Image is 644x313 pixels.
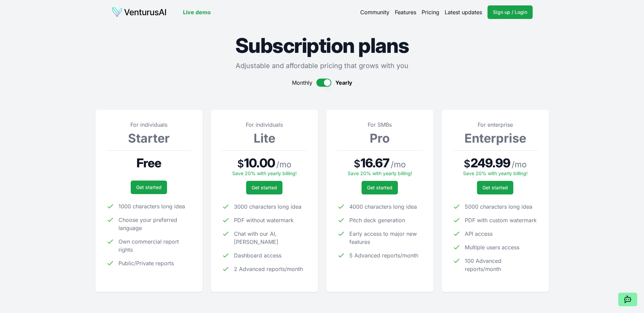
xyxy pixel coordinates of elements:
p: For enterprise [453,121,538,129]
span: $ [464,158,471,170]
span: 2 Advanced reports/month [234,265,303,273]
h3: Lite [222,131,307,145]
span: Own commercial report rights [118,237,192,254]
span: / mo [391,159,406,170]
span: 5 Advanced reports/month [349,251,418,259]
span: PDF without watermark [234,216,294,224]
span: 3000 characters long idea [234,203,301,211]
span: Free [136,156,161,170]
span: Chat with our AI, [PERSON_NAME] [234,230,307,246]
span: Multiple users access [465,243,519,251]
a: Get started [362,181,398,194]
a: Get started [246,181,282,194]
h3: Enterprise [453,131,538,145]
a: Pricing [422,8,439,16]
span: API access [465,230,493,238]
a: Features [395,8,416,16]
span: Save 20% with yearly billing! [232,170,297,176]
span: Public/Private reports [118,259,174,267]
span: Yearly [335,79,352,87]
span: Save 20% with yearly billing! [463,170,528,176]
span: 100 Advanced reports/month [465,257,538,273]
h3: Pro [337,131,423,145]
h3: Starter [106,131,192,145]
span: 10.00 [244,156,275,170]
p: For individuals [222,121,307,129]
span: Sign up / Login [493,9,527,16]
span: 249.99 [471,156,510,170]
a: Sign up / Login [487,5,533,19]
span: / mo [276,159,291,170]
span: Early access to major new features [349,230,423,246]
span: $ [354,158,361,170]
p: For individuals [106,121,192,129]
p: Adjustable and affordable pricing that grows with you [95,61,549,70]
span: Monthly [292,79,312,87]
span: Dashboard access [234,251,281,259]
span: Pitch deck generation [349,216,405,224]
a: Community [360,8,389,16]
span: 4000 characters long idea [349,203,417,211]
span: 5000 characters long idea [465,203,532,211]
h1: Subscription plans [95,35,549,56]
span: 16.67 [361,156,390,170]
span: $ [237,158,244,170]
span: Choose your preferred language [118,216,192,232]
a: Live demo [183,8,211,16]
a: Get started [477,181,513,194]
span: Save 20% with yearly billing! [348,170,412,176]
p: For SMBs [337,121,423,129]
img: logo [112,7,167,18]
span: / mo [512,159,527,170]
span: 1000 characters long idea [118,202,185,210]
a: Get started [131,181,167,194]
span: PDF with custom watermark [465,216,537,224]
a: Latest updates [445,8,482,16]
